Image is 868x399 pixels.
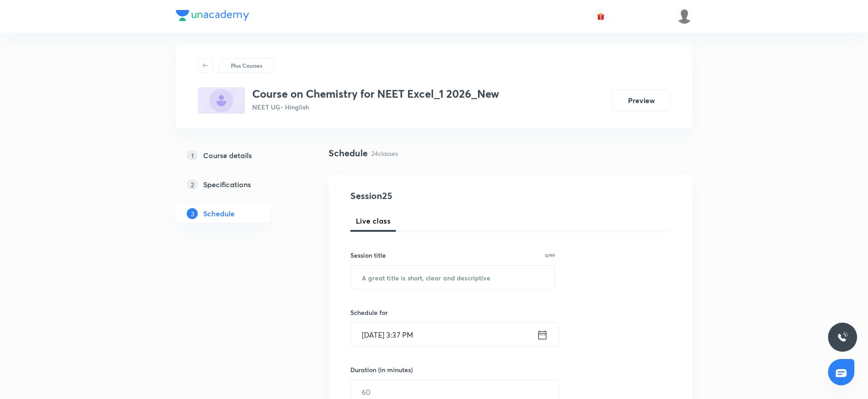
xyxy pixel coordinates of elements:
span: Live class [356,215,390,226]
h3: Course on Chemistry for NEET Excel_1 2026_New [252,87,499,100]
a: 1Course details [176,146,299,165]
h4: Session 25 [350,189,516,203]
h6: Duration (in minutes) [350,365,413,374]
img: avatar [597,12,605,20]
button: Preview [612,90,670,111]
h4: Schedule [329,146,368,160]
h5: Schedule [203,208,234,219]
p: 2 [187,179,198,190]
p: 1 [187,150,198,161]
p: NEET UG • Hinglish [252,102,499,112]
img: 554B3BF1-FA94-4CC1-B17F-9E67F53735BF_plus.png [198,87,245,114]
h6: Schedule for [350,308,555,317]
p: 24 classes [371,149,398,158]
a: Company Logo [176,10,249,23]
p: 0/99 [545,253,555,258]
p: Plus Courses [231,61,262,70]
img: Ankit Porwal [677,9,692,24]
h5: Course details [203,150,252,161]
input: A great title is short, clear and descriptive [351,266,554,289]
img: ttu [837,332,848,343]
h6: Session title [350,250,386,260]
img: Company Logo [176,10,249,21]
p: 3 [187,208,198,219]
a: 2Specifications [176,175,299,194]
button: avatar [594,9,608,24]
h5: Specifications [203,179,251,190]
